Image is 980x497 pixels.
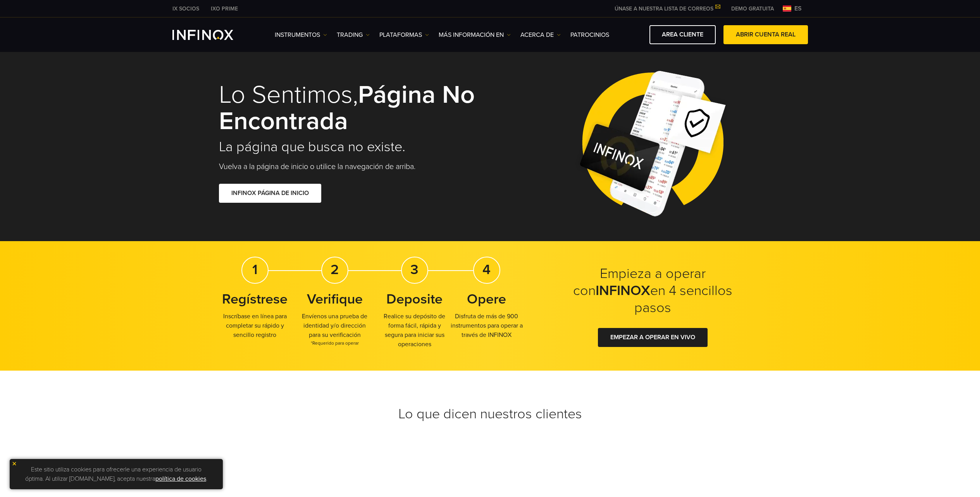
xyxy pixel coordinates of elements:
[386,291,443,307] strong: Deposite
[219,184,321,203] a: INFINOX PÁGINA DE INICIO
[596,282,650,299] strong: INFINOX
[205,5,244,13] a: INFINOX
[219,312,291,340] p: Inscríbase en línea para completar su rápido y sencillo registro
[570,30,609,40] a: Patrocinios
[219,82,479,135] h1: Lo sentimos,
[219,406,761,423] h2: Lo que dicen nuestros clientes
[649,25,716,44] a: AREA CLIENTE
[410,261,419,278] strong: 3
[172,30,251,40] a: INFINOX Logo
[609,5,725,12] a: ÚNASE A NUESTRA LISTA DE CORREOS
[337,30,370,40] a: TRADING
[331,261,339,278] strong: 2
[167,5,205,13] a: INFINOX
[556,265,750,316] h2: Empieza a operar con en 4 sencillos pasos
[723,25,808,44] a: ABRIR CUENTA REAL
[219,161,479,172] p: Vuelva a la página de inicio o utilice la navegación de arriba.
[222,291,288,307] strong: Regístrese
[219,79,475,136] strong: página no encontrada
[467,291,506,307] strong: Opere
[598,328,708,347] a: EMPEZAR A OPERAR EN VIVO
[219,138,479,155] h2: La página que busca no existe.
[12,461,17,466] img: yellow close icon
[155,475,206,483] a: política de cookies
[299,312,371,347] p: Envíenos una prueba de identidad y/o dirección para su verificación
[379,312,451,349] p: Realice su depósito de forma fácil, rápida y segura para iniciar sus operaciones
[275,30,327,40] a: Instrumentos
[379,30,429,40] a: PLATAFORMAS
[482,261,491,278] strong: 4
[307,291,363,307] strong: Verifique
[299,340,371,347] span: *Requerido para operar
[451,312,523,340] p: Disfruta de más de 900 instrumentos para operar a través de INFINOX
[252,261,258,278] strong: 1
[791,4,805,13] span: es
[439,30,511,40] a: Más información en
[520,30,561,40] a: ACERCA DE
[14,463,219,485] p: Este sitio utiliza cookies para ofrecerle una experiencia de usuario óptima. Al utilizar [DOMAIN_...
[725,5,780,13] a: INFINOX MENU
